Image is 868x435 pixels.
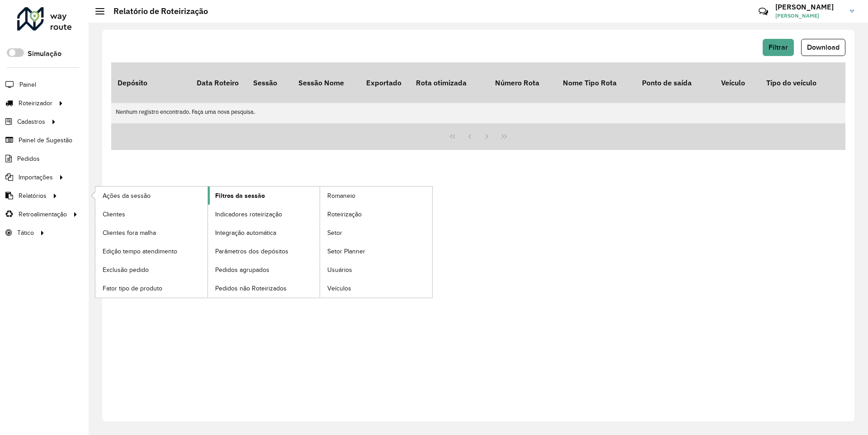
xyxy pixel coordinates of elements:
th: Sessão Nome [292,62,360,103]
a: Filtros da sessão [208,187,320,205]
a: Indicadores roteirização [208,205,320,223]
span: Setor Planner [327,247,365,256]
span: Edição tempo atendimento [103,247,177,256]
th: Ponto de saída [636,62,715,103]
a: Ações da sessão [95,187,208,205]
th: Depósito [111,62,190,103]
a: Pedidos agrupados [208,261,320,279]
span: Integração automática [215,228,276,238]
a: Pedidos não Roteirizados [208,279,320,297]
th: Tipo do veículo [760,62,839,103]
th: Número Rota [489,62,557,103]
span: Romaneio [327,191,355,201]
th: Veículo [715,62,760,103]
a: Contato Rápido [754,2,773,21]
a: Veículos [320,279,432,297]
a: Setor [320,224,432,242]
span: Tático [17,228,34,238]
a: Usuários [320,261,432,279]
span: Usuários [327,265,352,275]
span: Parâmetros dos depósitos [215,247,288,256]
th: Data Roteiro [190,62,247,103]
a: Setor Planner [320,242,432,260]
a: Clientes [95,205,208,223]
span: Painel de Sugestão [19,136,72,145]
span: Clientes [103,210,125,219]
span: Exclusão pedido [103,265,149,275]
span: Roteirizador [19,98,52,108]
th: Nome Tipo Rota [557,62,636,103]
h3: [PERSON_NAME] [775,3,843,11]
a: Edição tempo atendimento [95,242,208,260]
span: Veículos [327,284,351,293]
span: Cadastros [17,117,45,126]
button: Filtrar [763,39,794,56]
span: Fator tipo de produto [103,284,162,293]
th: Exportado [360,62,410,103]
span: Indicadores roteirização [215,210,282,219]
span: Setor [327,228,342,238]
span: Importações [19,173,53,182]
a: Romaneio [320,187,432,205]
th: Rota otimizada [410,62,489,103]
span: Filtrar [769,43,788,51]
span: Pedidos agrupados [215,265,269,275]
span: Filtros da sessão [215,191,265,201]
span: Retroalimentação [19,210,67,219]
span: Painel [19,80,36,89]
a: Parâmetros dos depósitos [208,242,320,260]
span: Pedidos [17,154,40,164]
span: Relatórios [19,191,47,201]
button: Download [801,39,845,56]
span: Pedidos não Roteirizados [215,284,287,293]
a: Fator tipo de produto [95,279,208,297]
a: Exclusão pedido [95,261,208,279]
span: Ações da sessão [103,191,151,201]
span: Download [807,43,840,51]
h2: Relatório de Roteirização [104,6,208,16]
a: Roteirização [320,205,432,223]
label: Simulação [28,48,61,59]
th: Sessão [247,62,292,103]
a: Clientes fora malha [95,224,208,242]
span: Roteirização [327,210,362,219]
a: Integração automática [208,224,320,242]
span: [PERSON_NAME] [775,12,843,20]
span: Clientes fora malha [103,228,156,238]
